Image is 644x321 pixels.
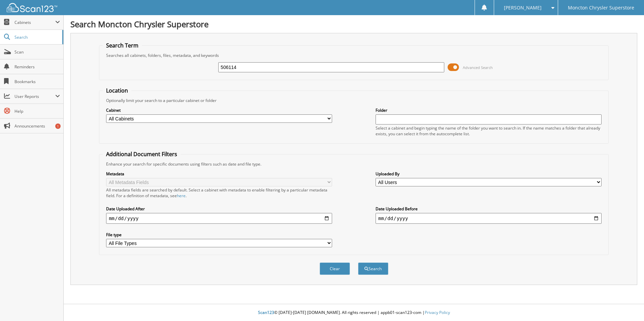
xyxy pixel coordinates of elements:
[64,305,644,321] div: © [DATE]-[DATE] [DOMAIN_NAME]. All rights reserved | appb01-scan123-com |
[103,52,605,58] div: Searches all cabinets, folders, files, metadata, and keywords
[103,161,605,167] div: Enhance your search for specific documents using filters such as date and file type.
[320,262,350,275] button: Clear
[14,64,60,70] span: Reminders
[14,49,60,55] span: Scan
[106,213,332,224] input: start
[14,34,59,40] span: Search
[504,6,542,10] span: [PERSON_NAME]
[358,262,388,275] button: Search
[14,20,55,25] span: Cabinets
[376,206,602,212] label: Date Uploaded Before
[106,187,332,199] div: All metadata fields are searched by default. Select a cabinet with metadata to enable filtering b...
[106,206,332,212] label: Date Uploaded After
[106,107,332,113] label: Cabinet
[14,108,60,114] span: Help
[463,65,493,70] span: Advanced Search
[106,171,332,177] label: Metadata
[14,123,60,129] span: Announcements
[376,171,602,177] label: Uploaded By
[103,42,142,49] legend: Search Term
[14,94,55,99] span: User Reports
[376,107,602,113] label: Folder
[376,125,602,137] div: Select a cabinet and begin typing the name of the folder you want to search in. If the name match...
[103,98,605,103] div: Optionally limit your search to a particular cabinet or folder
[106,232,332,238] label: File type
[258,310,274,315] span: Scan123
[103,150,181,158] legend: Additional Document Filters
[177,193,186,199] a: here
[70,19,637,30] h1: Search Moncton Chrysler Superstore
[103,87,131,94] legend: Location
[7,3,57,12] img: scan123-logo-white.svg
[425,310,450,315] a: Privacy Policy
[376,213,602,224] input: end
[14,79,60,84] span: Bookmarks
[55,123,61,129] div: 1
[568,6,634,10] span: Moncton Chrysler Superstore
